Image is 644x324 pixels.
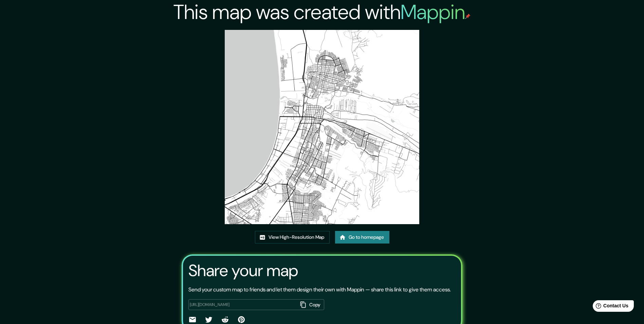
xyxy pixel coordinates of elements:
[225,30,419,224] img: created-map
[465,14,471,19] img: mappin-pin
[584,298,637,317] iframe: Help widget launcher
[188,261,298,280] h3: Share your map
[188,286,451,294] p: Send your custom map to friends and let them design their own with Mappin — share this link to gi...
[255,231,330,244] a: View High-Resolution Map
[298,299,324,310] button: Copy
[335,231,389,244] a: Go to homepage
